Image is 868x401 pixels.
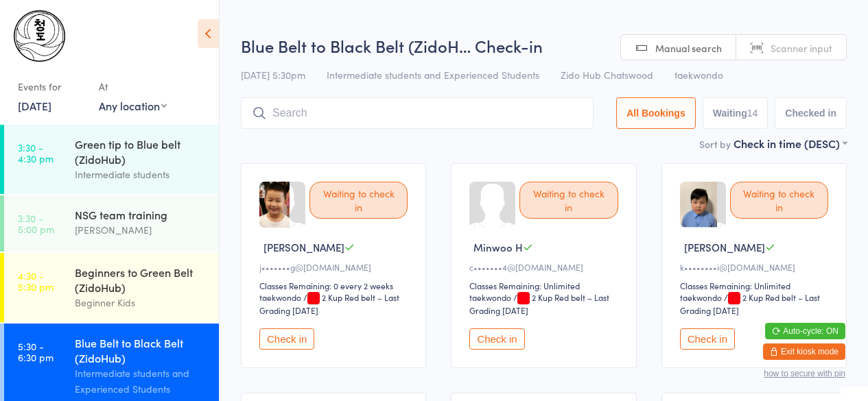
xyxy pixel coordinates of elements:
[519,182,618,219] div: Waiting to check in
[469,280,622,291] div: Classes Remaining: Unlimited
[680,291,820,316] span: / 2 Kup Red belt – Last Grading [DATE]
[675,68,723,82] span: taekwondo
[655,41,722,55] span: Manual search
[469,291,511,303] div: taekwondo
[764,369,845,378] button: how to secure with pin
[75,335,207,365] div: Blue Belt to Black Belt (ZidoHub)
[75,365,207,397] div: Intermediate students and Experienced Students
[327,68,539,82] span: Intermediate students and Experienced Students
[4,195,219,252] a: 3:30 -5:00 pmNSG team training[PERSON_NAME]
[75,222,207,238] div: [PERSON_NAME]
[18,98,51,113] a: [DATE]
[680,280,832,291] div: Classes Remaining: Unlimited
[747,108,758,119] div: 14
[75,207,207,222] div: NSG team training
[469,328,524,350] button: Check in
[775,97,847,129] button: Checked in
[263,240,344,254] span: [PERSON_NAME]
[4,253,219,322] a: 4:30 -5:30 pmBeginners to Green Belt (ZidoHub)Beginner Kids
[765,323,845,339] button: Auto-cycle: ON
[14,10,65,62] img: Chungdo Taekwondo
[561,68,653,82] span: Zido Hub Chatswood
[18,341,54,363] time: 5:30 - 6:30 pm
[4,125,219,194] a: 3:30 -4:30 pmGreen tip to Blue belt (ZidoHub)Intermediate students
[734,136,847,151] div: Check in time (DESC)
[771,41,832,55] span: Scanner input
[680,328,735,350] button: Check in
[309,182,408,219] div: Waiting to check in
[75,265,207,295] div: Beginners to Green Belt (ZidoHub)
[259,261,412,273] div: j•••••••g@[DOMAIN_NAME]
[259,328,314,350] button: Check in
[75,136,207,167] div: Green tip to Blue belt (ZidoHub)
[680,182,718,228] img: image1569855384.png
[75,167,207,182] div: Intermediate students
[684,240,765,254] span: [PERSON_NAME]
[473,240,523,254] span: Minwoo H
[469,291,609,316] span: / 2 Kup Red belt – Last Grading [DATE]
[18,142,54,164] time: 3:30 - 4:30 pm
[616,97,696,129] button: All Bookings
[99,75,167,98] div: At
[699,137,731,151] label: Sort by
[703,97,769,129] button: Waiting14
[763,343,845,360] button: Exit kiosk mode
[259,280,412,291] div: Classes Remaining: 0 every 2 weeks
[680,261,832,273] div: k••••••••i@[DOMAIN_NAME]
[730,182,828,219] div: Waiting to check in
[99,98,167,113] div: Any location
[469,261,622,273] div: c•••••••4@[DOMAIN_NAME]
[18,75,85,98] div: Events for
[18,212,54,234] time: 3:30 - 5:00 pm
[259,291,301,303] div: taekwondo
[18,270,54,292] time: 4:30 - 5:30 pm
[241,68,305,82] span: [DATE] 5:30pm
[680,291,722,303] div: taekwondo
[259,182,290,228] img: image1600877826.png
[259,291,399,316] span: / 2 Kup Red belt – Last Grading [DATE]
[75,295,207,311] div: Beginner Kids
[241,97,594,129] input: Search
[241,34,847,57] h2: Blue Belt to Black Belt (ZidoH… Check-in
